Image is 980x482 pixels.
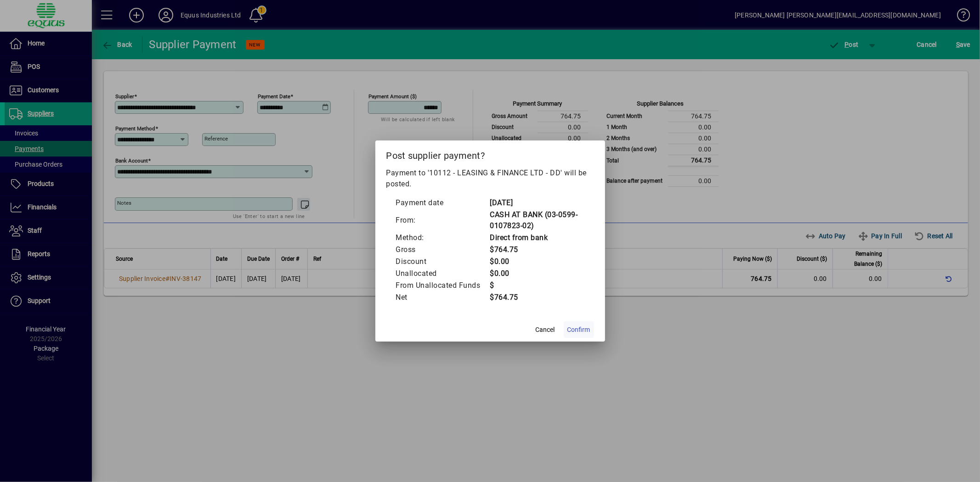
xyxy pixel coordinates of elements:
td: Direct from bank [490,232,585,244]
h2: Post supplier payment? [375,140,605,167]
td: Net [396,291,490,303]
td: CASH AT BANK (03-0599-0107823-02) [490,209,585,232]
button: Cancel [531,321,560,338]
td: Discount [396,256,490,268]
td: From Unallocated Funds [396,280,490,291]
td: $764.75 [490,291,585,303]
span: Confirm [567,325,590,335]
td: [DATE] [490,197,585,209]
td: From: [396,209,490,232]
td: Gross [396,244,490,256]
span: Cancel [536,325,555,335]
td: $0.00 [490,268,585,280]
td: Unallocated [396,268,490,280]
td: $0.00 [490,256,585,268]
td: Method: [396,232,490,244]
p: Payment to '10112 - LEASING & FINANCE LTD - DD' will be posted. [386,168,594,190]
button: Confirm [564,321,594,338]
td: $ [490,280,585,291]
td: Payment date [396,197,490,209]
td: $764.75 [490,244,585,256]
